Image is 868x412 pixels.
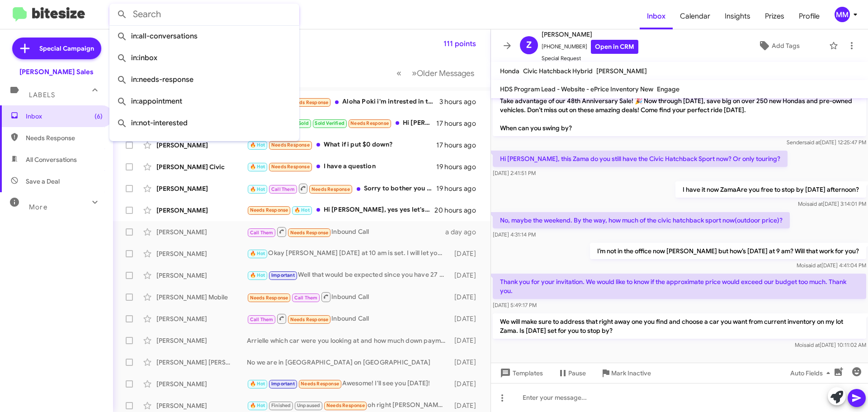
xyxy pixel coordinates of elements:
[417,68,474,78] span: Older Messages
[568,365,586,381] span: Pause
[26,177,60,186] span: Save a Deal
[26,155,77,164] span: All Conversations
[450,314,483,323] div: [DATE]
[250,295,288,301] span: Needs Response
[156,206,247,215] div: [PERSON_NAME]
[247,161,436,172] div: I have a question
[835,7,850,22] div: MM
[156,162,247,171] div: [PERSON_NAME] Civic
[297,403,321,408] span: Unpaused
[792,3,827,29] a: Profile
[247,226,445,237] div: Inbound Call
[117,134,292,156] span: in:sold-verified
[827,7,858,22] button: MM
[117,47,292,69] span: in:inbox
[294,295,318,301] span: Call Them
[434,206,483,215] div: 20 hours ago
[673,3,717,29] a: Calendar
[250,317,274,322] span: Call Them
[450,401,483,410] div: [DATE]
[493,66,866,136] p: Hi [PERSON_NAME] it's [PERSON_NAME] at [PERSON_NAME]. Thanks again for reaching out about the Civ...
[156,379,247,388] div: [PERSON_NAME]
[590,243,866,259] p: I’m not in the office now [PERSON_NAME] but how’s [DATE] at 9 am? Will that work for you?
[326,403,365,408] span: Needs Response
[271,142,310,148] span: Needs Response
[19,67,94,76] div: [PERSON_NAME] Sales
[156,401,247,410] div: [PERSON_NAME]
[758,3,792,29] a: Prizes
[294,207,310,213] span: 🔥 Hot
[732,38,825,54] button: Add Tags
[445,227,483,237] div: a day ago
[301,381,339,387] span: Needs Response
[804,139,820,146] span: said at
[290,317,329,322] span: Needs Response
[523,67,593,75] span: Civic Hatchback Hybrid
[550,365,593,381] button: Pause
[436,141,483,150] div: 17 hours ago
[250,207,288,213] span: Needs Response
[247,140,436,150] div: What if i put $0 down?
[247,248,450,259] div: Okay [PERSON_NAME] [DATE] at 10 am is set. I will let your associate [PERSON_NAME] know you are c...
[94,112,103,121] span: (6)
[593,365,658,381] button: Mark Inactive
[271,272,295,278] span: Important
[247,358,450,367] div: No we are in [GEOGRAPHIC_DATA] on [GEOGRAPHIC_DATA]
[611,365,651,381] span: Mark Inactive
[717,3,758,29] a: Insights
[250,381,265,387] span: 🔥 Hot
[450,358,483,367] div: [DATE]
[26,133,103,142] span: Needs Response
[396,67,401,79] span: «
[156,336,247,345] div: [PERSON_NAME]
[795,341,866,348] span: Moi [DATE] 10:11:02 AM
[787,139,866,146] span: Sender [DATE] 12:25:47 PM
[311,186,350,192] span: Needs Response
[807,200,823,207] span: said at
[247,336,450,345] div: Arrielle which car were you looking at and how much down payment do you have?
[156,141,247,150] div: [PERSON_NAME]
[450,336,483,345] div: [DATE]
[117,69,292,90] span: in:needs-response
[798,200,866,207] span: Moi [DATE] 3:14:01 PM
[117,90,292,112] span: in:appointment
[29,91,55,99] span: Labels
[29,203,47,211] span: More
[250,186,265,192] span: 🔥 Hot
[542,29,638,40] span: [PERSON_NAME]
[271,164,310,170] span: Needs Response
[250,272,265,278] span: 🔥 Hot
[493,274,866,299] p: Thank you for your invitation. We would like to know if the approximate price would exceed our bu...
[493,313,866,339] p: We will make sure to address that right away one you find and choose a car you want from current ...
[156,249,247,258] div: [PERSON_NAME]
[156,184,247,193] div: [PERSON_NAME]
[493,212,790,228] p: No, maybe the weekend. By the way, how much of the civic hatchback sport now(outdoor price)?
[247,291,450,303] div: Inbound Call
[117,112,292,134] span: in:not-interested
[250,230,274,236] span: Call Them
[640,3,673,29] a: Inbox
[247,313,450,324] div: Inbound Call
[247,400,450,411] div: oh right [PERSON_NAME] no i didn't go [DATE] because someone bought the car [DATE] while i was at...
[493,151,788,167] p: Hi [PERSON_NAME], this Zama do you still have the Civic Hatchback Sport now? Or only touring?
[156,271,247,280] div: [PERSON_NAME]
[542,40,638,54] span: [PHONE_NUMBER]
[450,379,483,388] div: [DATE]
[450,293,483,302] div: [DATE]
[783,365,841,381] button: Auto Fields
[156,227,247,237] div: [PERSON_NAME]
[290,230,329,236] span: Needs Response
[406,64,480,82] button: Next
[436,162,483,171] div: 19 hours ago
[247,379,450,389] div: Awesome! I'll see you [DATE]!
[596,67,647,75] span: [PERSON_NAME]
[250,164,265,170] span: 🔥 Hot
[591,40,638,54] a: Open in CRM
[675,181,866,198] p: I have it now ZamaAre you free to stop by [DATE] afternoon?
[797,262,866,269] span: Moi [DATE] 4:41:04 PM
[247,183,436,194] div: Sorry to bother you while you’re on vacation but if you dont mind when you have time to answer so...
[290,99,329,105] span: Needs Response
